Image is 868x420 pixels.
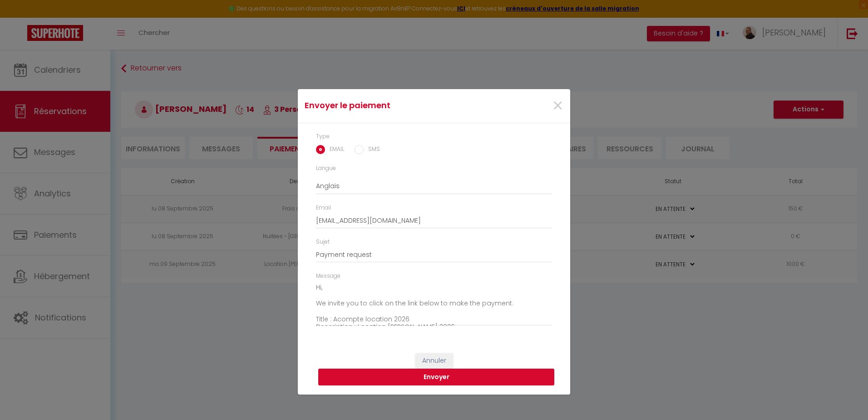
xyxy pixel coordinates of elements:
[318,369,554,386] button: Envoyer
[316,272,340,280] label: Message
[415,353,453,369] button: Annuler
[552,96,563,116] button: Close
[316,204,331,212] label: Email
[364,145,380,155] label: SMS
[7,4,35,31] button: Ouvrir le widget de chat LiveChat
[316,164,336,173] label: Langue
[552,92,563,120] span: ×
[316,238,330,246] label: Sujet
[325,145,344,155] label: EMAIL
[305,99,473,112] h4: Envoyer le paiement
[316,132,330,141] label: Type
